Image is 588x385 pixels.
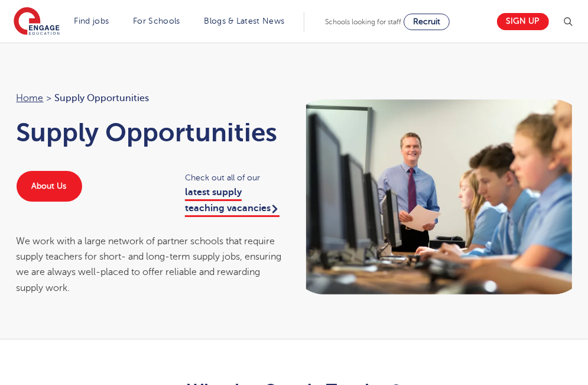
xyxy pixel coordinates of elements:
a: Home [17,93,44,103]
h1: Supply Opportunities [17,118,282,147]
a: About Us [17,171,82,202]
span: Supply Opportunities [55,90,150,106]
a: latest supply teaching vacancies [185,187,280,216]
div: We work with a large network of partner schools that require supply teachers for short- and long-... [17,234,282,296]
img: Engage Education [14,7,60,37]
span: Recruit [413,17,440,26]
a: Find jobs [74,17,109,25]
span: > [47,93,52,103]
a: Blogs & Latest News [204,17,285,25]
nav: breadcrumb [17,90,282,106]
a: Sign up [497,13,549,30]
a: Recruit [404,14,450,30]
span: Schools looking for staff [325,18,401,26]
a: For Schools [133,17,180,25]
span: Check out all of our [185,171,282,185]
